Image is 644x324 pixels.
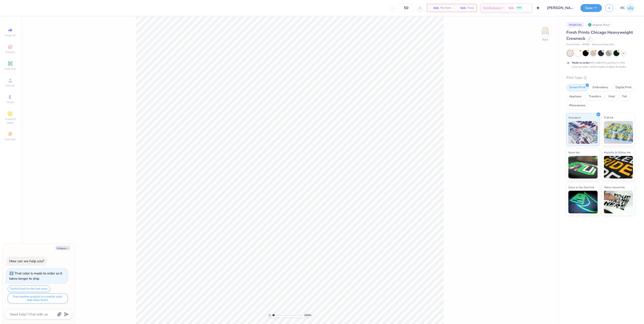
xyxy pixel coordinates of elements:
div: Foil [619,93,630,100]
div: We make this product in this color to order, which means it takes 8 weeks. [572,61,627,69]
div: # 508578A [566,22,584,28]
input: – – [397,4,415,12]
div: How can we help you? [9,259,44,263]
span: Glow in the Dark Ink [568,185,594,190]
button: Find another product in a similar color that ships faster [8,293,68,303]
div: Screen Print [566,84,588,91]
img: Puff Ink [604,121,633,144]
span: Per Item [440,6,451,10]
img: Neon Ink [568,156,598,179]
span: Est. Delivery [483,6,500,10]
div: Original Proof [587,22,612,28]
span: Neon Ink [568,150,579,155]
span: Clipart & logos [2,117,18,124]
img: Rio Cabojoc [626,4,635,12]
span: 100 % [304,313,311,317]
span: Puff Ink [604,115,613,120]
div: Rhinestones [566,102,588,109]
span: Add Text [5,67,16,71]
img: Standard [568,121,598,144]
div: Digital Print [613,84,634,91]
span: Water based Ink [604,185,625,190]
strong: Made to order: [572,61,591,64]
div: Print Type [566,75,635,80]
div: Embroidery [590,84,611,91]
span: Total [467,6,474,10]
img: Glow in the Dark Ink [568,191,598,213]
span: N/A [457,6,466,10]
input: Untitled Design [544,3,577,12]
span: FREE [517,6,521,10]
img: Water based Ink [604,191,633,213]
div: Transfers [586,93,604,100]
span: Designs [5,50,15,54]
img: Metallic & Glitter Ink [604,156,633,179]
span: Metallic & Glitter Ink [604,150,631,155]
span: RC [620,5,625,11]
span: Decorate [5,138,16,141]
span: Upload [6,84,15,87]
span: N/A [430,6,439,10]
span: Standard [568,115,580,120]
span: # FP88 [582,43,590,47]
span: N/A [509,6,514,10]
div: Back [542,38,548,42]
div: Applique [566,93,584,100]
span: Image AI [5,33,16,37]
button: Save [580,4,602,12]
span: Greek [7,100,14,104]
span: Fresh Prints Chicago Heavyweight Crewneck [566,30,633,41]
a: RC [620,4,635,12]
img: Back [541,26,550,35]
button: Switch back to the last color [8,286,50,292]
button: Collapse [55,246,70,250]
div: Vinyl [605,93,618,100]
span: Minimum Order: 50 + [592,43,615,47]
div: That color is made to order so it takes longer to ship. [9,271,62,281]
span: Fresh Prints [566,43,580,47]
